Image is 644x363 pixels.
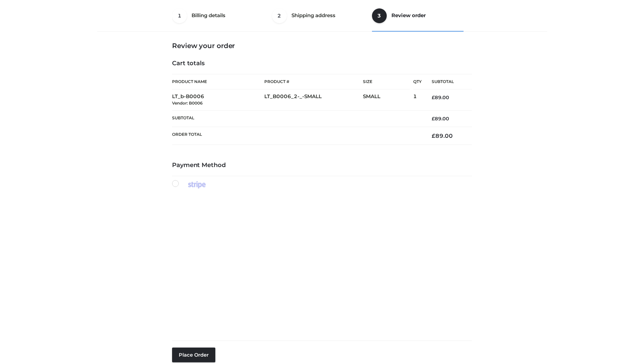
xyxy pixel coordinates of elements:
span: £ [432,116,435,122]
iframe: Secure payment input frame [171,187,471,335]
th: Subtotal [422,74,472,89]
td: LT_b-B0006 [172,89,264,111]
td: 1 [413,89,422,111]
h4: Payment Method [172,162,472,169]
span: £ [432,132,435,139]
th: Order Total [172,127,422,145]
td: LT_B0006_2-_-SMALL [264,89,363,111]
th: Qty [413,74,422,89]
bdi: 89.00 [432,132,453,139]
bdi: 89.00 [432,94,449,100]
td: SMALL [363,89,413,111]
small: Vendor: B0006 [172,100,203,106]
h3: Review your order [172,42,472,50]
th: Subtotal [172,110,422,127]
button: Place order [172,348,215,362]
th: Product Name [172,74,264,89]
th: Product # [264,74,363,89]
span: £ [432,94,435,100]
th: Size [363,74,410,89]
h4: Cart totals [172,60,472,67]
bdi: 89.00 [432,116,449,122]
